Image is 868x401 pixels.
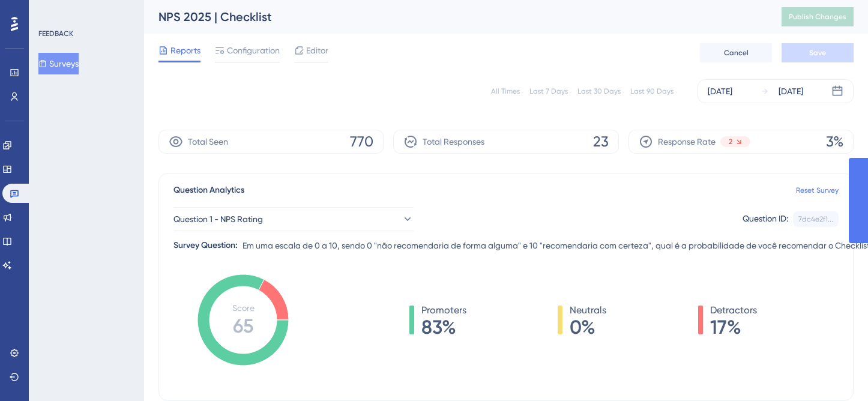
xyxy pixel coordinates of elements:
span: Save [809,48,826,58]
div: Question ID: [743,211,788,227]
div: 7dc4e2f1... [798,214,833,224]
span: Configuration [227,43,280,58]
div: [DATE] [708,84,732,98]
span: 17% [710,318,757,337]
span: Publish Changes [789,12,846,22]
tspan: Score [232,303,255,313]
button: Surveys [38,53,79,74]
span: 23 [593,132,609,151]
div: Survey Question: [173,238,238,253]
span: Response Rate [658,134,716,149]
span: Total Responses [423,134,484,149]
iframe: UserGuiding AI Assistant Launcher [818,354,854,390]
span: 0% [570,318,606,337]
button: Publish Changes [782,7,854,26]
button: Save [782,43,854,62]
span: 770 [350,132,373,151]
div: Last 30 Days [577,86,621,96]
button: Question 1 - NPS Rating [173,207,414,231]
span: Editor [306,43,328,58]
div: FEEDBACK [38,29,73,38]
button: Cancel [700,43,772,62]
span: Total Seen [188,134,228,149]
div: [DATE] [779,84,803,98]
div: All Times [491,86,520,96]
div: Last 7 Days [529,86,568,96]
span: 3% [826,132,843,151]
span: Promoters [421,303,466,318]
div: NPS 2025 | Checklist [158,8,752,25]
span: 2 [729,137,732,146]
span: Reports [170,43,200,58]
div: Last 90 Days [630,86,674,96]
span: Detractors [710,303,757,318]
span: Neutrals [570,303,606,318]
span: Cancel [724,48,749,58]
tspan: 65 [233,315,253,337]
span: Question 1 - NPS Rating [173,212,263,226]
span: 83% [421,318,466,337]
span: Question Analytics [173,183,244,197]
a: Reset Survey [796,185,839,195]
